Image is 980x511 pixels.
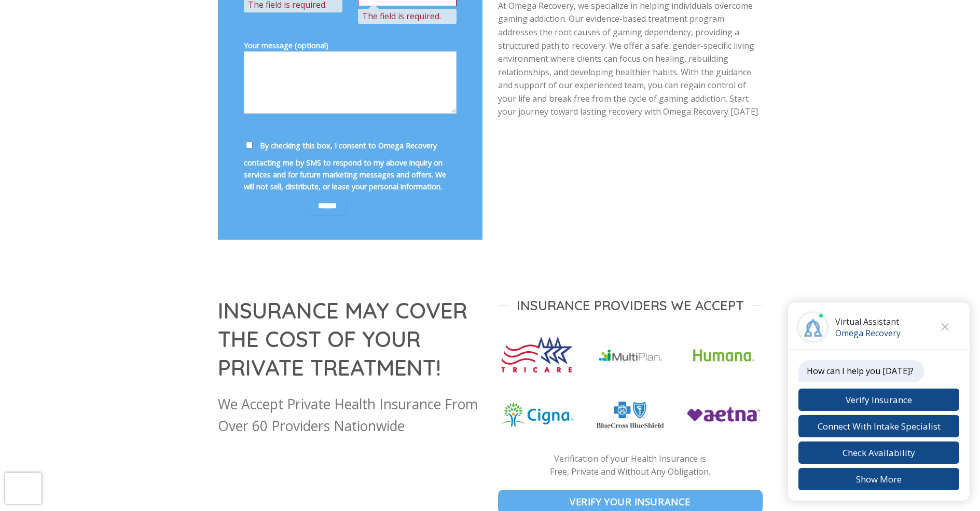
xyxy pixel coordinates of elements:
[244,141,446,191] span: By checking this box, I consent to Omega Recovery contacting me by SMS to respond to my above inq...
[358,9,457,24] span: The field is required.
[517,297,744,314] span: Insurance Providers we Accept
[246,142,253,148] input: By checking this box, I consent to Omega Recovery contacting me by SMS to respond to my above inq...
[218,297,467,381] strong: INSURANCE MAY COVER THE COST OF YOUR PRIVATE TREATMENT!
[218,393,482,437] p: We Accept Private Health Insurance From Over 60 Providers Nationwide
[570,494,691,509] span: Verify Your Insurance
[244,51,457,114] textarea: Your message (optional)
[244,39,457,121] label: Your message (optional)
[498,452,763,479] p: Verification of your Health Insurance is Free, Private and Without Any Obligation.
